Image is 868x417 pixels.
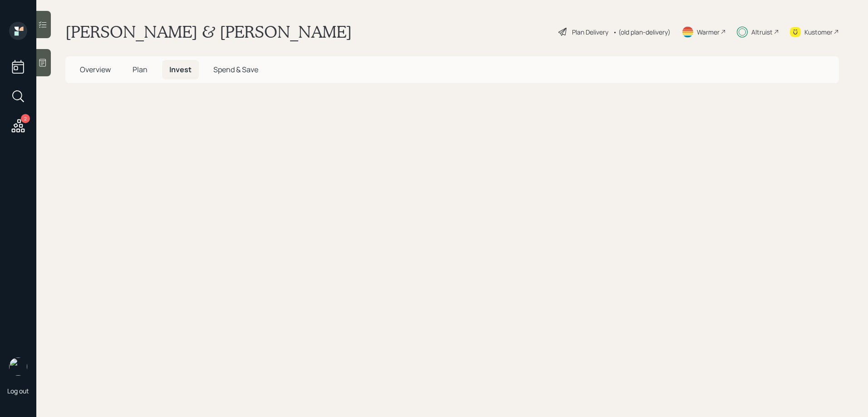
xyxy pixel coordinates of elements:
img: sami-boghos-headshot.png [9,357,27,376]
div: 2 [21,114,30,123]
span: Plan [133,65,148,74]
div: Plan Delivery [572,27,608,37]
div: Log out [7,387,29,395]
span: Overview [80,65,111,74]
div: Altruist [751,27,773,37]
div: Warmer [697,27,720,37]
div: Kustomer [804,27,833,37]
div: • (old plan-delivery) [613,27,671,37]
span: Spend & Save [213,65,258,74]
span: Invest [169,65,192,74]
h1: [PERSON_NAME] & [PERSON_NAME] [65,22,352,42]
